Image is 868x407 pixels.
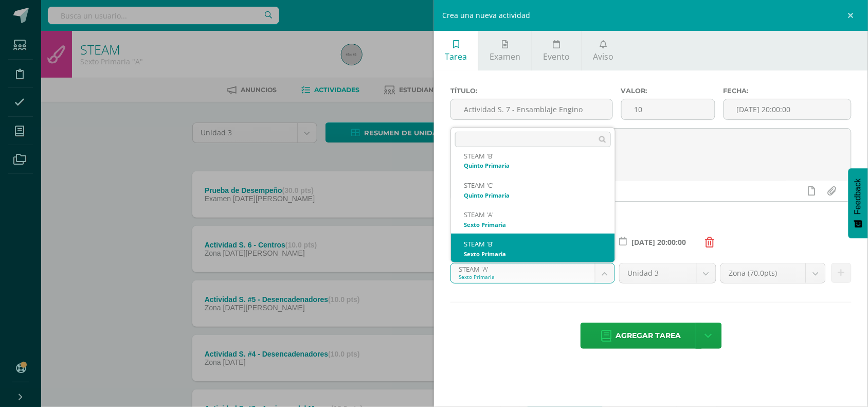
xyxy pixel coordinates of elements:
[464,163,602,168] div: Quinto Primaria
[464,152,602,161] div: STEAM 'B'
[464,210,602,219] div: STEAM 'A'
[464,240,602,249] div: STEAM 'B'
[464,192,602,198] div: Quinto Primaria
[464,222,602,227] div: Sexto Primaria
[464,251,602,257] div: Sexto Primaria
[464,181,602,190] div: STEAM 'C'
